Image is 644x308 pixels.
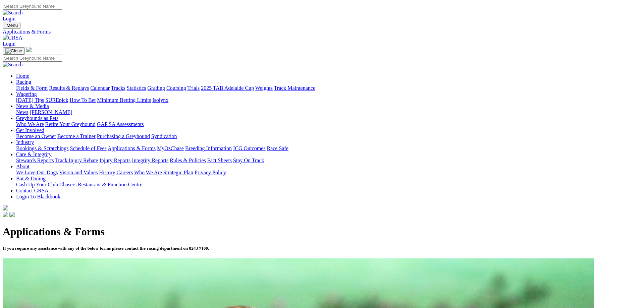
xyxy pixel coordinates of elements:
a: Minimum Betting Limits [97,97,151,103]
div: Get Involved [16,133,641,139]
a: About [16,164,30,169]
img: logo-grsa-white.png [3,205,8,210]
a: Stay On Track [233,158,264,163]
a: Become a Trainer [57,133,96,139]
a: Login To Blackbook [16,194,60,199]
a: Chasers Restaurant & Function Centre [59,182,142,187]
div: Greyhounds as Pets [16,121,641,127]
a: Purchasing a Greyhound [97,133,150,139]
a: How To Bet [70,97,96,103]
h5: If you require any assistance with any of the below forms please contact the racing department on... [3,246,641,251]
a: Trials [187,85,200,91]
a: Applications & Forms [3,29,641,35]
a: Cash Up Your Club [16,182,58,187]
img: Close [5,48,22,54]
a: Bookings & Scratchings [16,145,68,151]
div: Care & Integrity [16,158,641,164]
a: Vision and Values [59,170,98,175]
a: Rules & Policies [170,158,206,163]
button: Toggle navigation [3,22,20,29]
a: Applications & Forms [108,145,156,151]
a: Racing [16,79,31,85]
a: [DATE] Tips [16,97,44,103]
button: Toggle navigation [3,47,25,55]
a: Statistics [127,85,146,91]
a: Integrity Reports [132,158,168,163]
div: About [16,170,641,176]
a: 2025 TAB Adelaide Cup [201,85,254,91]
a: Care & Integrity [16,151,52,157]
a: Injury Reports [99,158,130,163]
img: twitter.svg [9,212,15,217]
a: Get Involved [16,127,44,133]
a: Syndication [151,133,177,139]
a: Tracks [111,85,125,91]
div: News & Media [16,109,641,115]
a: Who We Are [134,170,162,175]
a: Home [16,73,29,79]
a: Industry [16,139,34,145]
a: Careers [116,170,133,175]
a: Bar & Dining [16,176,46,181]
input: Search [3,3,62,10]
img: Search [3,10,23,16]
img: logo-grsa-white.png [26,47,32,52]
a: We Love Our Dogs [16,170,58,175]
img: Search [3,62,23,68]
a: Wagering [16,91,37,97]
a: History [99,170,115,175]
img: facebook.svg [3,212,8,217]
a: Coursing [166,85,186,91]
a: News & Media [16,103,49,109]
div: Bar & Dining [16,182,641,188]
a: Fact Sheets [207,158,232,163]
a: Who We Are [16,121,44,127]
a: Weights [255,85,273,91]
h1: Applications & Forms [3,226,641,238]
span: Menu [7,23,18,28]
a: GAP SA Assessments [97,121,144,127]
a: SUREpick [45,97,68,103]
div: Industry [16,145,641,151]
a: Isolynx [152,97,168,103]
a: Calendar [90,85,110,91]
div: Racing [16,85,641,91]
a: Breeding Information [185,145,232,151]
a: Login [3,41,15,47]
a: MyOzChase [157,145,184,151]
a: Stewards Reports [16,158,54,163]
a: News [16,109,28,115]
a: Grading [148,85,165,91]
img: GRSA [3,35,22,41]
a: ICG Outcomes [233,145,265,151]
a: Become an Owner [16,133,56,139]
a: Race Safe [267,145,288,151]
div: Wagering [16,97,641,103]
a: Track Maintenance [274,85,315,91]
a: Schedule of Fees [70,145,106,151]
a: Strategic Plan [163,170,193,175]
a: Fields & Form [16,85,48,91]
a: Privacy Policy [195,170,226,175]
a: Retire Your Greyhound [45,121,96,127]
a: Login [3,16,15,21]
a: Track Injury Rebate [55,158,98,163]
a: Contact GRSA [16,188,48,193]
input: Search [3,55,62,62]
a: Greyhounds as Pets [16,115,58,121]
a: Results & Replays [49,85,89,91]
a: [PERSON_NAME] [30,109,72,115]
